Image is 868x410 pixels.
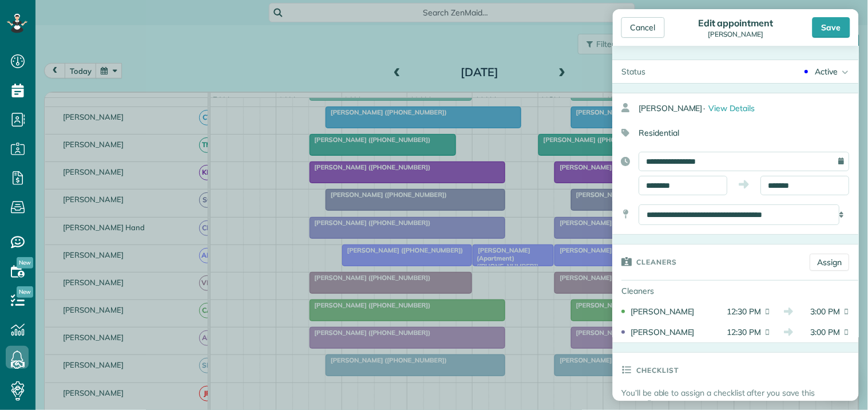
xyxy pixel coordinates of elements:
div: [PERSON_NAME] [639,98,859,119]
div: Save [812,17,850,38]
h3: Checklist [637,353,679,387]
span: View Details [709,103,755,113]
p: You’ll be able to assign a checklist after you save this appointment. [622,387,859,410]
span: 3:00 PM [802,306,841,317]
span: 12:30 PM [723,326,762,338]
span: 3:00 PM [802,326,841,338]
div: [PERSON_NAME] [631,326,719,338]
div: Residential [613,123,850,143]
div: Active [815,66,838,77]
div: [PERSON_NAME] [695,30,776,38]
div: Cleaners [613,281,693,301]
h3: Cleaners [637,245,677,279]
span: New [17,286,33,298]
div: Edit appointment [695,17,776,29]
div: [PERSON_NAME] [631,306,719,317]
a: Assign [810,254,850,271]
div: Cancel [621,17,665,38]
span: 12:30 PM [723,306,762,317]
div: Status [613,60,655,83]
span: · [704,103,706,113]
span: New [17,257,33,269]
